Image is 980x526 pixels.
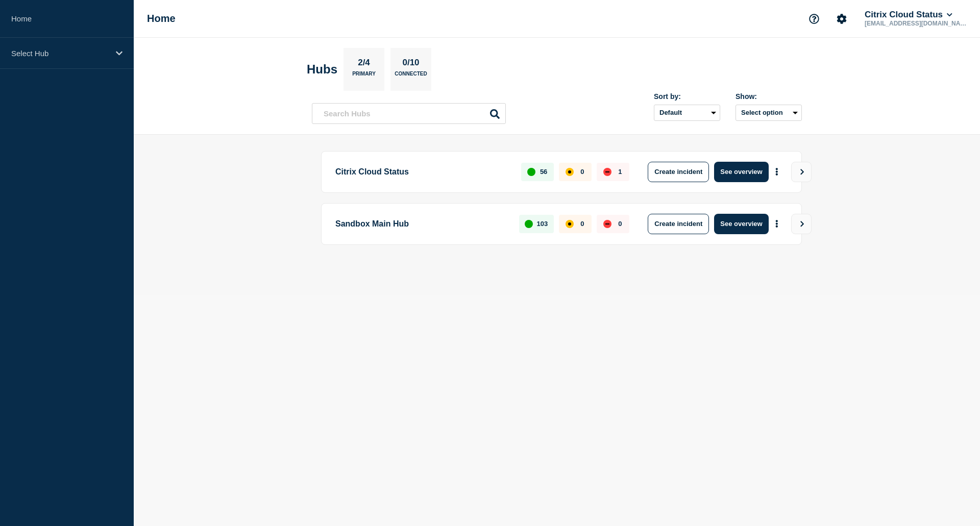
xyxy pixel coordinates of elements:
p: Select Hub [11,49,109,58]
button: View [791,214,812,234]
button: Create incident [648,214,709,234]
button: See overview [714,162,768,182]
div: Show: [736,92,802,101]
div: up [525,220,533,228]
button: Create incident [648,162,709,182]
h2: Hubs [307,62,337,77]
button: See overview [714,214,768,234]
p: Sandbox Main Hub [335,214,507,234]
div: Sort by: [654,92,720,101]
p: 0 [618,220,622,228]
p: 56 [540,168,547,176]
div: down [603,220,611,228]
button: More actions [770,162,783,181]
input: Search Hubs [312,103,506,124]
div: affected [566,168,574,176]
p: Connected [395,71,427,82]
p: 103 [537,220,548,228]
div: up [527,168,535,176]
button: Select option [736,105,802,121]
p: 0 [580,168,584,176]
p: [EMAIL_ADDRESS][DOMAIN_NAME] [863,20,969,27]
p: 1 [618,168,622,176]
select: Sort by [654,105,720,121]
p: 0 [580,220,584,228]
button: More actions [770,214,783,233]
p: 0/10 [399,58,423,71]
button: Account settings [831,8,852,30]
p: 2/4 [354,58,374,71]
p: Citrix Cloud Status [335,162,509,182]
p: Primary [352,71,376,82]
h1: Home [147,13,176,24]
button: Support [803,8,825,30]
div: down [603,168,611,176]
div: affected [566,220,574,228]
button: View [791,162,812,182]
button: Citrix Cloud Status [863,10,954,20]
